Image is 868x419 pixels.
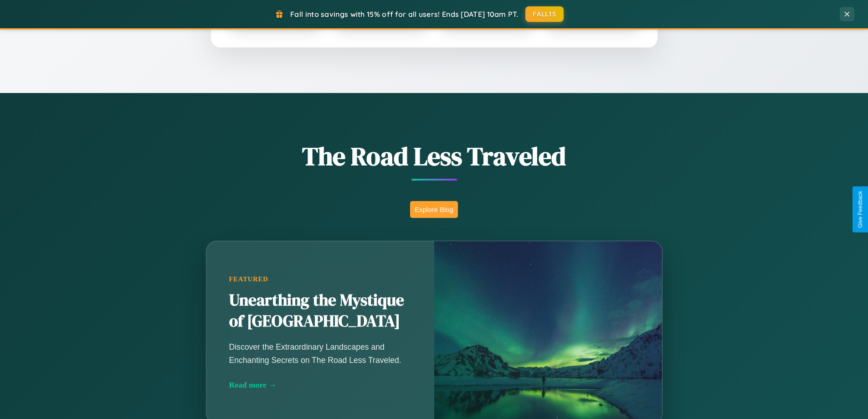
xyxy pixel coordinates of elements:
h2: Unearthing the Mystique of [GEOGRAPHIC_DATA] [229,290,411,332]
h1: The Road Less Traveled [161,139,708,174]
div: Featured [229,275,411,283]
span: Fall into savings with 15% off for all users! Ends [DATE] 10am PT. [290,10,519,19]
div: Read more → [229,380,411,390]
button: FALL15 [525,6,564,22]
button: Explore Blog [410,201,458,218]
p: Discover the Extraordinary Landscapes and Enchanting Secrets on The Road Less Traveled. [229,341,411,366]
div: Give Feedback [857,191,863,228]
